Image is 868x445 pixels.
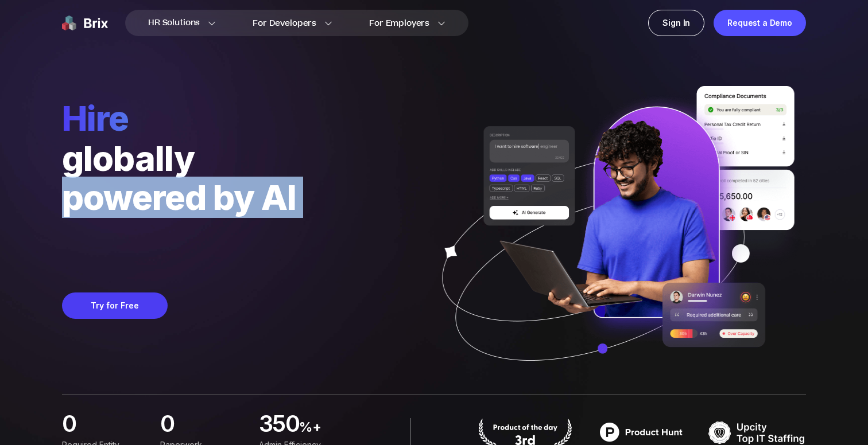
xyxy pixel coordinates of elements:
span: HR Solutions [148,14,200,32]
a: Sign In [648,10,704,36]
span: 0 [62,413,76,433]
div: globally [62,139,322,178]
span: 0 [160,413,174,433]
span: For Developers [253,17,316,29]
span: %+ [299,418,343,441]
div: powered by AI [62,178,322,217]
span: 350 [259,413,299,436]
img: ai generate [421,86,806,395]
a: Request a Demo [714,10,806,36]
span: hire [62,97,322,139]
button: Try for Free [62,292,168,319]
span: For Employers [369,17,429,29]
